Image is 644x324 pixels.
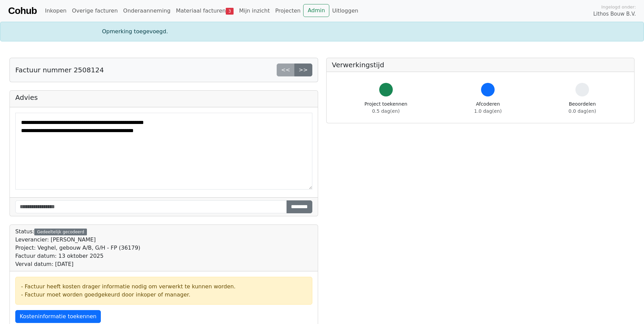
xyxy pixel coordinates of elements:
span: 0.0 dag(en) [569,108,596,114]
span: Ingelogd onder: [601,4,636,10]
div: Factuur datum: 13 oktober 2025 [15,252,140,260]
div: - Factuur moet worden goedgekeurd door inkoper of manager. [21,291,307,299]
h5: Advies [15,93,312,102]
h5: Verwerkingstijd [332,61,629,69]
div: Leverancier: [PERSON_NAME] [15,236,140,244]
h5: Factuur nummer 2508124 [15,66,104,74]
a: >> [294,64,312,76]
a: Inkopen [42,4,69,18]
div: Afcoderen [474,101,502,115]
div: - Factuur heeft kosten drager informatie nodig om verwerkt te kunnen worden. [21,283,307,291]
div: Verval datum: [DATE] [15,260,140,268]
a: Kosteninformatie toekennen [15,310,101,323]
a: Uitloggen [329,4,361,18]
div: Opmerking toegevoegd. [98,28,546,36]
a: Mijn inzicht [236,4,273,18]
div: Beoordelen [569,101,596,115]
div: Project toekennen [365,101,407,115]
a: Onderaanneming [121,4,173,18]
div: Gedeeltelijk gecodeerd [34,229,87,235]
span: 0.5 dag(en) [372,108,400,114]
span: Lithos Bouw B.V. [593,10,636,18]
span: 3 [226,8,234,15]
div: Status: [15,228,140,268]
div: Project: Veghel, gebouw A/B, G/H - FP (36179) [15,244,140,252]
a: Cohub [8,3,37,19]
span: 1.0 dag(en) [474,108,502,114]
a: Projecten [273,4,303,18]
a: Materiaal facturen3 [173,4,236,18]
a: Admin [303,4,329,17]
a: Overige facturen [69,4,121,18]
